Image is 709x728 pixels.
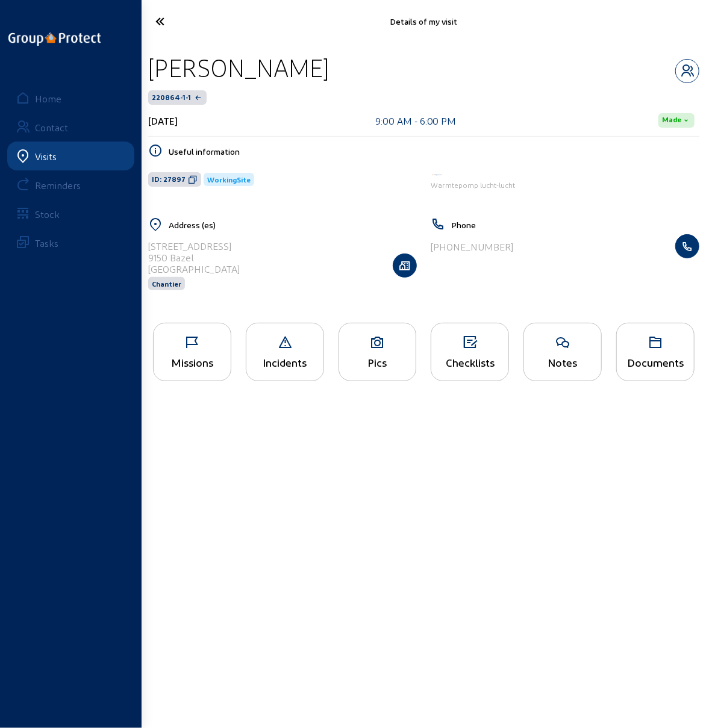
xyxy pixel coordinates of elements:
[431,173,443,176] img: Energy Protect HVAC
[35,93,61,104] div: Home
[431,181,516,189] span: Warmtepomp lucht-lucht
[246,356,323,369] div: Incidents
[207,175,251,184] span: WorkingSite
[234,16,614,26] div: Details of my visit
[148,115,178,126] div: [DATE]
[431,356,508,369] div: Checklists
[35,151,57,162] div: Visits
[35,208,60,220] div: Stock
[7,84,134,113] a: Home
[524,356,601,369] div: Notes
[169,146,699,157] h5: Useful information
[431,241,514,252] div: [PHONE_NUMBER]
[7,228,134,257] a: Tasks
[7,199,134,228] a: Stock
[148,252,240,263] div: 9150 Bazel
[7,113,134,142] a: Contact
[35,237,58,249] div: Tasks
[339,356,416,369] div: Pics
[375,115,457,126] div: 9:00 AM - 6:00 PM
[148,52,329,83] div: [PERSON_NAME]
[35,179,81,191] div: Reminders
[7,142,134,170] a: Visits
[452,220,700,230] h5: Phone
[35,122,68,133] div: Contact
[148,263,240,275] div: [GEOGRAPHIC_DATA]
[152,279,181,288] span: Chantier
[152,93,191,102] span: 220864-1-1
[617,356,694,369] div: Documents
[7,170,134,199] a: Reminders
[169,220,417,230] h5: Address (es)
[662,116,681,125] span: Made
[152,175,186,184] span: ID: 27897
[148,240,240,252] div: [STREET_ADDRESS]
[8,33,101,46] img: logo-oneline.png
[154,356,231,369] div: Missions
